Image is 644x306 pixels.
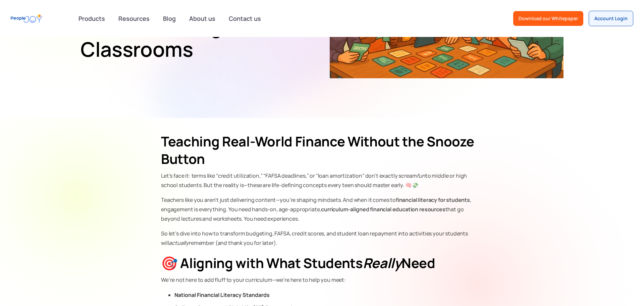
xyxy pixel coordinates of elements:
[161,171,483,190] p: Let’s face it: terms like “credit utilization,” “FAFSA deadlines,” or “loan amortization” don’t e...
[594,15,628,22] div: Account Login
[225,11,265,26] a: Contact us
[185,11,219,26] a: About us
[396,196,470,204] strong: financial literacy for students
[161,195,483,223] p: Teachers like you aren’t just delivering content—you’re shaping mindsets. And when it comes to , ...
[74,12,109,25] div: Products
[321,206,445,213] strong: curriculum-aligned financial education resources
[169,239,189,247] em: actually
[589,11,633,26] a: Account Login
[161,132,474,168] strong: Teaching Real-World Finance Without the Snooze Button
[11,11,42,26] a: home
[417,172,425,179] em: fun
[519,15,578,22] div: Download our Whitepaper
[159,11,180,26] a: Blog
[174,291,270,299] strong: National Financial Literacy Standards
[114,11,154,26] a: Resources
[161,229,483,248] p: So let’s dive into how to transform budgeting, FAFSA, credit scores, and student loan repayment i...
[161,254,435,272] strong: 🎯 Aligning with What Students Need
[363,254,401,272] em: Really
[513,11,583,26] a: Download our Whitepaper
[161,275,483,285] p: We’re not here to add fluff to your curriculum—we’re here to help you meet:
